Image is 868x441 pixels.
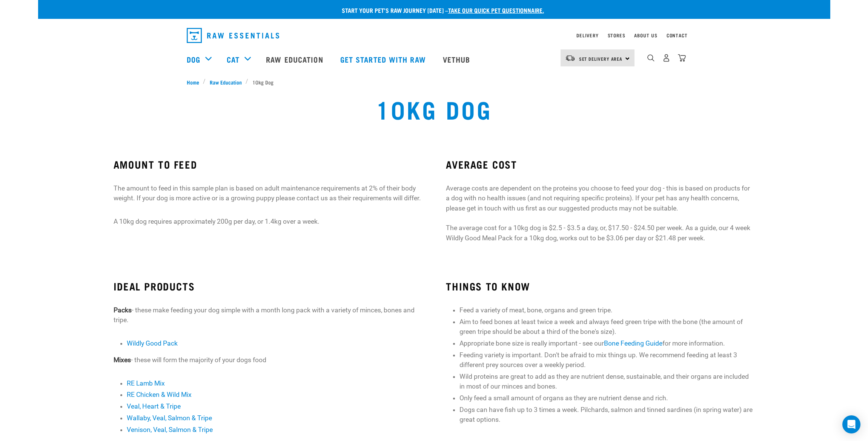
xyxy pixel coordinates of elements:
p: Average costs are dependent on the proteins you choose to feed your dog - this is based on produc... [446,183,754,243]
a: Raw Education [258,44,332,74]
a: RE Lamb Mix [127,380,165,387]
p: Start your pet’s raw journey [DATE] – [44,6,836,15]
p: A 10kg dog requires approximately 200g per day, or 1.4kg over a week. [114,217,422,226]
div: Open Intercom Messenger [842,415,860,433]
strong: Packs [114,306,132,314]
a: RE Chicken & Wild Mix [127,391,192,398]
a: Wallaby, Veal, Salmon & Tripe [127,414,212,422]
a: Bone Feeding Guide [604,340,662,347]
li: Dogs can have fish up to 3 times a week. Pilchards, salmon and tinned sardines (in spring water) ... [459,405,754,425]
img: Raw Essentials Logo [187,28,279,43]
li: Appropriate bone size is really important - see our for more information. [459,338,754,348]
span: Set Delivery Area [579,57,623,60]
nav: dropdown navigation [38,44,830,74]
li: Only feed a small amount of organs as they are nutrient dense and rich. [459,393,754,403]
a: Raw Education [206,78,246,86]
img: user.png [662,54,670,62]
a: Veal, Heart & Tripe [127,403,181,410]
strong: Mixes [114,356,131,364]
p: - these make feeding your dog simple with a month long pack with a variety of minces, bones and t... [114,305,422,325]
a: Home [187,78,203,86]
img: home-icon@2x.png [678,54,686,62]
img: van-moving.png [565,55,575,61]
a: Get started with Raw [333,44,435,74]
h3: AVERAGE COST [446,158,754,170]
a: Wildly Good Pack [127,340,178,347]
p: The amount to feed in this sample plan is based on adult maintenance requirements at 2% of their ... [114,183,422,203]
li: Aim to feed bones at least twice a week and always feed green tripe with the bone (the amount of ... [459,317,754,337]
a: Stores [608,34,625,37]
a: Venison, Veal, Salmon & Tripe [127,426,213,433]
h1: 10kg Dog [376,95,492,122]
a: Vethub [435,44,480,74]
li: Wild proteins are great to add as they are nutrient dense, sustainable, and their organs are incl... [459,372,754,392]
a: Delivery [576,34,598,37]
a: Dog [187,54,200,65]
a: take our quick pet questionnaire. [448,8,544,12]
li: Feed a variety of meat, bone, organs and green tripe. [459,305,754,315]
a: About Us [634,34,657,37]
a: Contact [667,34,688,37]
img: home-icon-1@2x.png [647,54,654,61]
li: Feeding variety is important. Don't be afraid to mix things up. We recommend feeding at least 3 d... [459,350,754,370]
span: Raw Education [210,78,242,86]
nav: dropdown navigation [181,25,688,46]
a: Cat [227,54,240,65]
h3: THINGS TO KNOW [446,280,754,292]
span: Home [187,78,199,86]
h3: AMOUNT TO FEED [114,158,422,170]
h3: IDEAL PRODUCTS [114,280,422,292]
nav: breadcrumbs [187,78,682,86]
p: - these will form the majority of your dogs food [114,355,422,365]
